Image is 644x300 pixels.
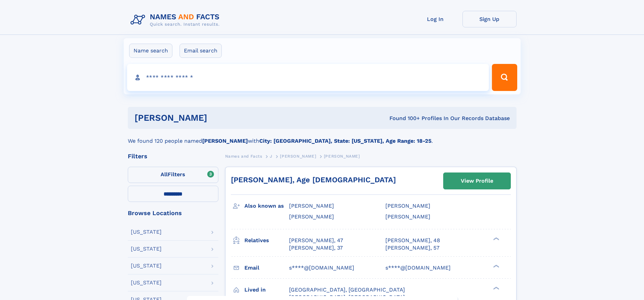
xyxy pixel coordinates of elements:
[492,286,500,290] div: ❯
[492,264,500,268] div: ❯
[128,11,225,29] img: Logo Names and Facts
[385,213,430,220] span: [PERSON_NAME]
[131,229,162,235] div: [US_STATE]
[231,176,396,184] a: [PERSON_NAME], Age [DEMOGRAPHIC_DATA]
[461,173,493,189] div: View Profile
[280,154,316,159] span: [PERSON_NAME]
[244,200,289,212] h3: Also known as
[289,244,343,252] a: [PERSON_NAME], 37
[270,154,272,159] span: J
[324,154,360,159] span: [PERSON_NAME]
[128,153,218,159] div: Filters
[161,171,168,178] span: All
[127,64,489,91] input: search input
[270,152,272,160] a: J
[492,64,517,91] button: Search Button
[244,235,289,246] h3: Relatives
[131,263,162,269] div: [US_STATE]
[385,237,440,244] a: [PERSON_NAME], 48
[408,11,462,27] a: Log In
[462,11,517,27] a: Sign Up
[289,286,405,293] span: [GEOGRAPHIC_DATA], [GEOGRAPHIC_DATA]
[289,213,334,220] span: [PERSON_NAME]
[128,167,218,183] label: Filters
[129,44,172,58] label: Name search
[444,173,510,189] a: View Profile
[289,203,334,209] span: [PERSON_NAME]
[128,129,517,145] div: We found 120 people named with .
[259,138,431,144] b: City: [GEOGRAPHIC_DATA], State: [US_STATE], Age Range: 18-25
[244,262,289,274] h3: Email
[244,284,289,296] h3: Lived in
[131,280,162,285] div: [US_STATE]
[385,244,439,252] a: [PERSON_NAME], 57
[492,236,500,241] div: ❯
[180,44,222,58] label: Email search
[202,138,248,144] b: [PERSON_NAME]
[131,246,162,252] div: [US_STATE]
[135,114,299,122] h1: [PERSON_NAME]
[385,203,430,209] span: [PERSON_NAME]
[280,152,316,160] a: [PERSON_NAME]
[128,210,218,216] div: Browse Locations
[298,115,510,122] div: Found 100+ Profiles In Our Records Database
[225,152,262,160] a: Names and Facts
[289,237,343,244] a: [PERSON_NAME], 47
